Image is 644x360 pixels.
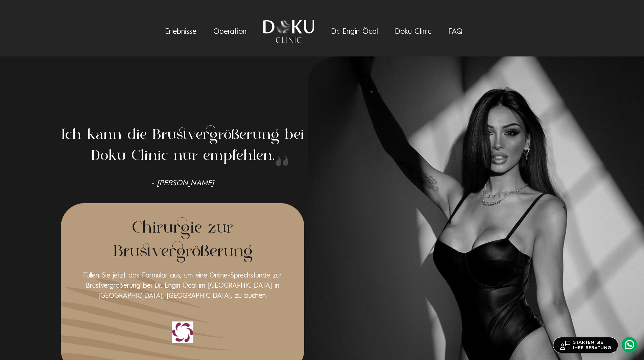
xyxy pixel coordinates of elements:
img: Doku Clinic [263,20,314,43]
a: Operation [213,28,246,35]
img: loading.gif [172,321,193,343]
a: Erlebnisse [165,28,196,35]
p: Füllen Sie jetzt das Formular aus, um eine Online-Sprechstunde zur Brustvergrößerung bei Dr. Engi... [74,271,291,301]
h1: Ich kann die Brustvergrößerung bei Doku Clinic nur empfehlen. [61,125,304,167]
h2: Chirurgie zur Brustvergrößerung [74,217,291,264]
a: Doku Clinic [395,28,431,35]
span: - [PERSON_NAME] [61,178,304,188]
a: FAQ [448,28,462,35]
a: Dr. Engin Öcal [331,28,378,35]
a: STARTEN SIEIHRE BERATUNG [553,337,618,353]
